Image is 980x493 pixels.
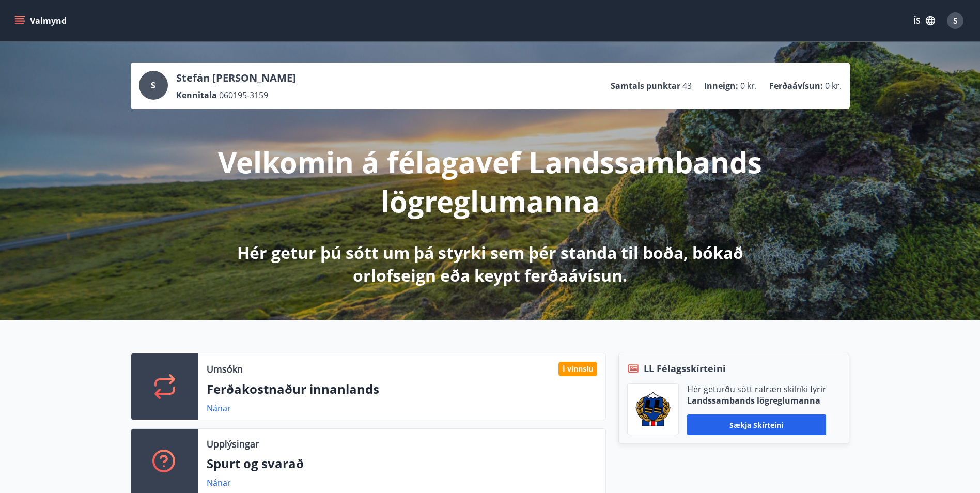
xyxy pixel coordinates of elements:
[953,15,958,26] span: S
[687,414,826,435] button: Sækja skírteini
[825,80,842,91] span: 0 kr.
[217,142,763,221] p: Velkomin á félagavef Landssambands lögreglumanna
[682,80,692,91] span: 43
[12,11,71,30] button: menu
[704,80,738,91] p: Inneign :
[207,403,231,414] a: Nánar
[176,89,217,101] p: Kennitala
[207,437,259,451] p: Upplýsingar
[687,383,826,395] p: Hér geturðu sótt rafræn skilríki fyrir
[558,362,597,376] div: Í vinnslu
[943,8,968,33] button: S
[207,455,597,472] p: Spurt og svarað
[740,80,757,91] span: 0 kr.
[908,11,941,30] button: ÍS
[217,241,763,287] p: Hér getur þú sótt um þá styrki sem þér standa til boða, bókað orlofseign eða keypt ferðaávísun.
[207,380,597,398] p: Ferðakostnaður innanlands
[769,80,823,91] p: Ferðaávísun :
[644,362,726,375] span: LL Félagsskírteini
[687,395,826,406] p: Landssambands lögreglumanna
[207,477,231,488] a: Nánar
[611,80,680,91] p: Samtals punktar
[219,89,268,101] span: 060195-3159
[207,362,243,376] p: Umsókn
[151,80,155,91] span: S
[176,71,296,85] p: Stefán [PERSON_NAME]
[635,392,671,426] img: 1cqKbADZNYZ4wXUG0EC2JmCwhQh0Y6EN22Kw4FTY.png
